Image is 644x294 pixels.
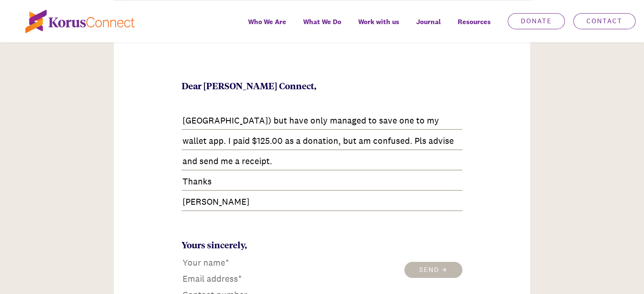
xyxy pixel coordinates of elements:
a: Work with us [350,12,408,42]
span: Journal [416,16,441,28]
input: Email address* [182,272,285,286]
textarea: Thanks for KC 80th celebration. I've registered 2 tickets (mine and [GEOGRAPHIC_DATA]) but have o... [182,110,462,213]
a: Contact [573,13,636,29]
button: Send [404,262,462,278]
img: korus-connect%2Fc5177985-88d5-491d-9cd7-4a1febad1357_logo.svg [25,10,135,33]
div: Yours sincerely, [182,238,315,251]
span: Work with us [358,16,399,28]
span: Who We Are [248,16,286,28]
a: Who We Are [240,12,295,42]
input: Your name* [182,256,285,269]
a: What We Do [295,12,350,42]
a: Donate [508,13,565,29]
span: What We Do [303,16,341,28]
div: Dear [PERSON_NAME] Connect, [182,79,462,92]
a: Journal [408,12,449,42]
div: Resources [449,12,499,42]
